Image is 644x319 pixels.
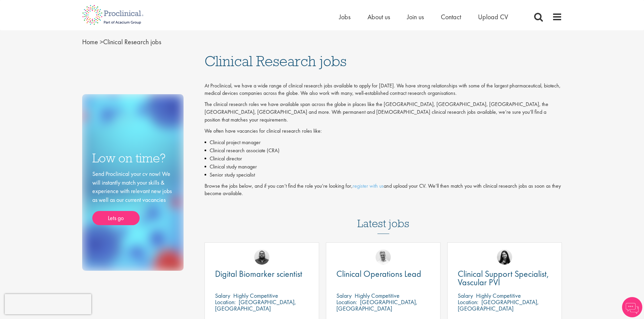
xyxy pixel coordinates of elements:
p: At Proclinical, we have a wide range of clinical research jobs available to apply for [DATE]. We ... [205,82,562,98]
a: Join us [407,12,424,21]
li: Clinical study manager [205,163,562,171]
li: Senior study specialist [205,171,562,179]
h2: Cookie Settings [215,46,414,56]
span: Salary [215,292,230,299]
a: Clinical Support Specialist, Vascular PVI [458,270,551,287]
p: Highly Competitive [355,292,400,299]
p: [GEOGRAPHIC_DATA], [GEOGRAPHIC_DATA] [215,298,296,312]
p: The clinical research roles we have available span across the globe in places like the [GEOGRAPHI... [205,101,562,124]
span: > [100,37,103,46]
span: Location: [215,298,236,306]
p: Highly Competitive [476,292,521,299]
span: Clinical Operations Lead [336,268,421,280]
p: Browse the jobs below, and if you can’t find the role you’re looking for, and upload your CV. We’... [205,182,562,198]
a: Digital Biomarker scientist [215,270,309,278]
a: Jobs [339,12,351,21]
a: Contact [441,12,461,21]
span: Location: [336,298,357,306]
li: Clinical director [205,155,562,163]
a: breadcrumb link to Home [82,37,98,46]
span: Clinical Research jobs [82,37,161,46]
img: Ashley Bennett [254,249,269,265]
span: Location: [458,298,478,306]
img: Joshua Bye [376,249,391,265]
button: Accept All Cookies [325,79,370,93]
a: Upload CV [478,12,508,21]
span: Salary [458,292,473,299]
img: Indre Stankeviciute [497,249,512,265]
div: By clicking “Accept All Cookies”, you agree to the storing of cookies on your device to enhance s... [225,55,424,71]
iframe: reCAPTCHA [5,294,91,314]
span: Salary [336,292,352,299]
span: Digital Biomarker scientist [215,268,302,280]
a: About us [367,12,390,21]
p: Highly Competitive [233,292,278,299]
h3: Latest jobs [357,201,409,234]
li: Clinical project manager [205,138,562,147]
button: Cookies Settings, Opens the preference center dialog [275,79,320,93]
div: Cookie Settings [215,32,434,102]
li: Clinical research associate (CRA) [205,147,562,155]
span: Clinical Support Specialist, Vascular PVI [458,268,549,288]
p: We often have vacancies for clinical research roles like: [205,127,562,135]
h3: Low on time? [92,152,173,165]
p: [GEOGRAPHIC_DATA], [GEOGRAPHIC_DATA] [336,298,418,312]
span: Clinical Research jobs [205,52,347,70]
a: Lets go [92,211,140,225]
div: Send Proclinical your cv now! We will instantly match your skills & experience with relevant new ... [92,169,173,225]
p: [GEOGRAPHIC_DATA], [GEOGRAPHIC_DATA] [458,298,539,312]
img: Chatbot [622,297,642,317]
a: register with us [353,182,384,189]
a: Clinical Operations Lead [336,270,430,278]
